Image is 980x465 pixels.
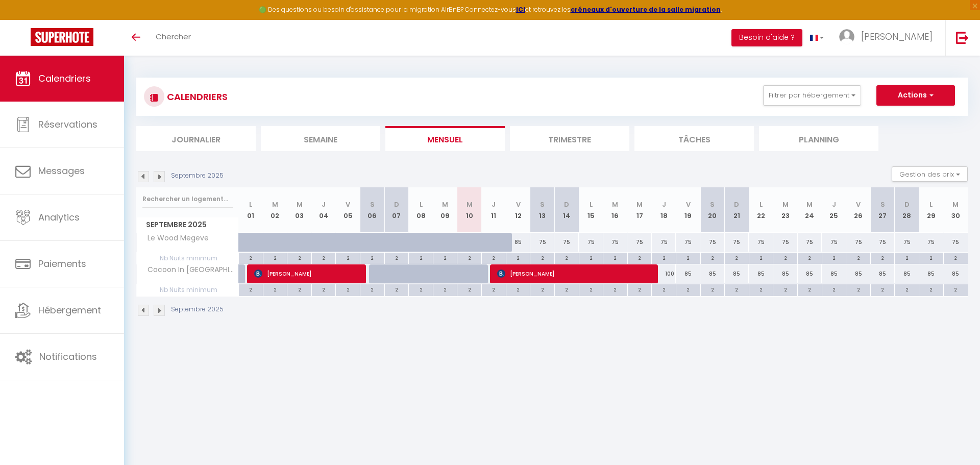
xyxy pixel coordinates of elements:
abbr: D [564,200,569,209]
img: logout [956,31,969,44]
p: Septembre 2025 [171,305,224,314]
div: 2 [846,253,870,262]
div: 2 [822,284,846,294]
div: 2 [701,284,725,294]
div: 2 [871,284,895,294]
a: ICI [516,5,525,14]
div: 2 [530,284,554,294]
th: 22 [749,187,773,233]
span: [PERSON_NAME] [861,30,933,43]
div: 2 [846,284,870,294]
th: 04 [311,187,336,233]
th: 24 [798,187,822,233]
th: 25 [822,187,846,233]
abbr: M [272,200,278,209]
div: 2 [579,253,603,262]
div: 2 [263,253,287,262]
div: 75 [822,233,846,252]
th: 17 [627,187,652,233]
div: 2 [360,284,384,294]
div: 2 [725,284,749,294]
abbr: M [442,200,448,209]
div: 85 [773,264,798,283]
abbr: M [952,200,959,209]
div: 2 [603,284,627,294]
div: 75 [749,233,773,252]
div: 2 [263,284,287,294]
button: Besoin d'aide ? [731,29,802,46]
abbr: D [394,200,399,209]
div: 2 [944,253,968,262]
img: Super Booking [31,28,93,46]
abbr: S [370,200,375,209]
span: Hébergement [38,304,101,316]
abbr: L [759,200,763,209]
div: 85 [943,264,968,283]
abbr: V [516,200,521,209]
span: Le Wood Megeve [138,233,211,244]
th: 21 [725,187,749,233]
div: 85 [870,264,895,283]
th: 08 [409,187,433,233]
span: Cocoon In [GEOGRAPHIC_DATA] [138,264,240,276]
th: 05 [336,187,360,233]
div: 2 [506,284,530,294]
div: 2 [919,284,943,294]
span: Septembre 2025 [137,217,238,232]
div: 85 [895,264,919,283]
div: 2 [652,284,676,294]
span: Analytics [38,211,80,224]
th: 23 [773,187,798,233]
div: 2 [652,253,676,262]
a: créneaux d'ouverture de la salle migration [571,5,721,14]
abbr: D [904,200,910,209]
div: 2 [312,253,336,262]
div: 75 [798,233,822,252]
abbr: D [734,200,739,209]
div: 2 [530,253,554,262]
div: 2 [482,253,506,262]
span: [PERSON_NAME] [497,264,652,283]
p: Septembre 2025 [171,171,224,181]
span: Paiements [38,257,86,270]
div: 75 [725,233,749,252]
div: 2 [919,253,943,262]
abbr: S [540,200,545,209]
th: 29 [919,187,944,233]
li: Trimestre [510,126,629,151]
div: 2 [239,284,263,294]
span: Notifications [39,350,97,363]
div: 2 [457,253,481,262]
div: 2 [287,284,311,294]
span: Messages [38,164,85,177]
th: 11 [482,187,506,233]
div: 85 [822,264,846,283]
abbr: M [467,200,473,209]
span: Chercher [156,31,191,42]
div: 85 [749,264,773,283]
div: 100 [652,264,676,283]
abbr: M [636,200,643,209]
div: 2 [506,253,530,262]
div: 75 [554,233,579,252]
li: Tâches [634,126,754,151]
th: 07 [384,187,409,233]
div: 85 [725,264,749,283]
button: Actions [876,85,955,106]
div: 2 [433,284,457,294]
div: 2 [336,253,360,262]
abbr: J [832,200,836,209]
th: 01 [239,187,263,233]
abbr: M [806,200,813,209]
div: 2 [433,253,457,262]
div: 2 [336,284,360,294]
abbr: V [686,200,691,209]
div: 2 [676,284,700,294]
div: 75 [579,233,603,252]
div: 2 [871,253,895,262]
div: 2 [628,253,652,262]
th: 03 [287,187,312,233]
div: 2 [360,253,384,262]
